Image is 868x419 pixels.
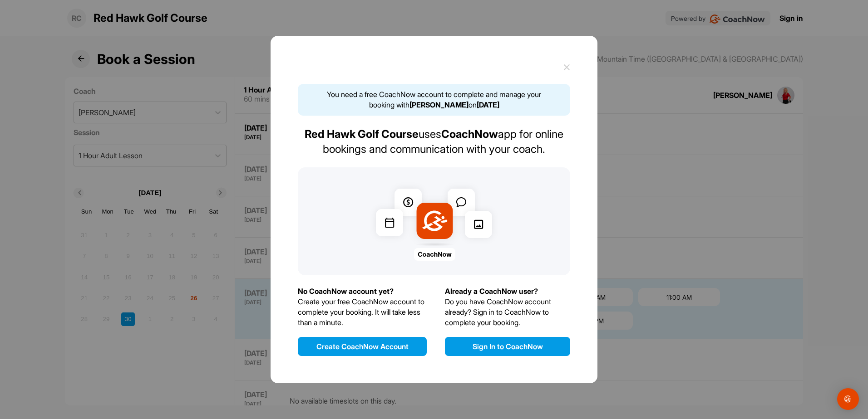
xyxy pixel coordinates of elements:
div: uses app for online bookings and communication with your coach. [298,127,570,156]
button: Create CoachNow Account [298,337,427,356]
strong: CoachNow [441,127,498,141]
p: No CoachNow account yet? [298,286,427,297]
p: Do you have CoachNow account already? Sign in to CoachNow to complete your booking. [445,297,570,328]
p: Already a CoachNow user? [445,286,570,297]
strong: [DATE] [477,100,499,109]
p: Create your free CoachNow account to complete your booking. It will take less than a minute. [298,297,427,328]
div: You need a free CoachNow account to complete and manage your booking with on [298,84,570,116]
img: coach now ads [369,182,499,261]
strong: Red Hawk Golf Course [305,127,419,141]
div: Open Intercom Messenger [837,388,859,410]
strong: [PERSON_NAME] [409,100,469,109]
button: Sign In to CoachNow [445,337,570,356]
